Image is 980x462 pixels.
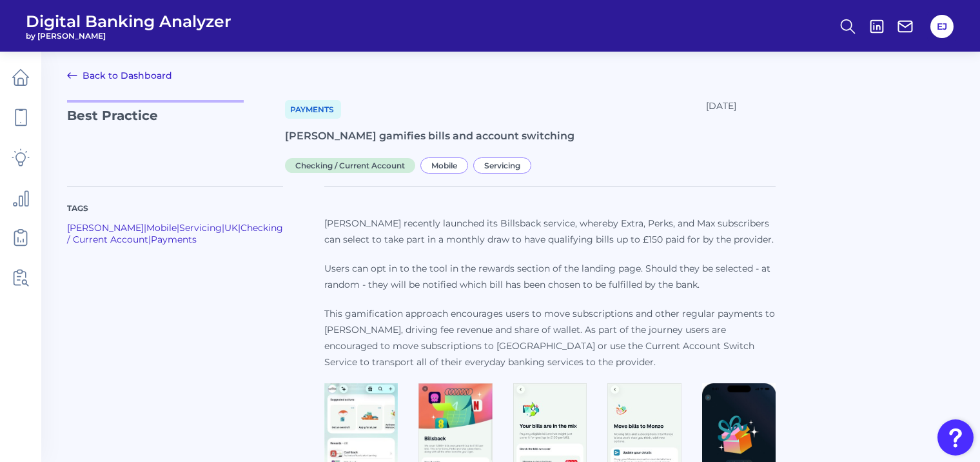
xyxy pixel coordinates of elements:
span: | [148,234,151,245]
span: Checking / Current Account [285,158,415,173]
a: Mobile [146,222,177,234]
a: Checking / Current Account [67,222,283,245]
a: Payments [285,100,341,119]
h1: [PERSON_NAME] gamifies bills and account switching [285,129,736,144]
a: Checking / Current Account [285,159,420,171]
p: Best Practice [67,100,244,171]
button: Open Resource Center [937,419,974,456]
p: This gamification approach encourages users to move subscriptions and other regular payments to [... [324,306,776,370]
span: | [222,222,224,234]
span: Digital Banking Analyzer [26,12,231,31]
a: Servicing [473,159,536,171]
span: Servicing [473,157,531,174]
span: | [238,222,240,234]
span: | [177,222,179,234]
a: Back to Dashboard [67,68,172,83]
a: Servicing [179,222,222,234]
a: Mobile [420,159,473,171]
p: Tags [67,203,283,214]
p: [PERSON_NAME] recently launched its Billsback service, whereby Extra, Perks, and Max subscribers ... [324,216,776,248]
p: Users can opt in to the tool in the rewards section of the landing page. Should they be selected ... [324,261,776,293]
button: EJ [930,15,954,38]
span: Mobile [420,157,468,174]
div: [DATE] [706,100,736,119]
a: Payments [151,234,197,245]
span: by [PERSON_NAME] [26,31,231,41]
a: [PERSON_NAME] [67,222,144,234]
span: | [144,222,146,234]
a: UK [224,222,238,234]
